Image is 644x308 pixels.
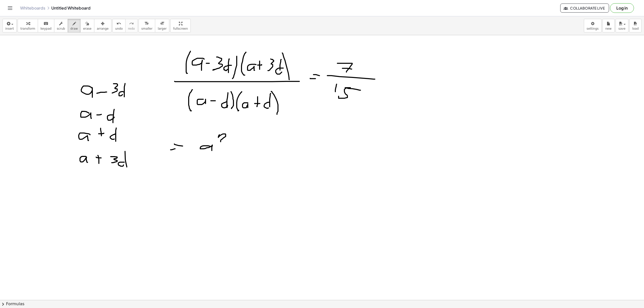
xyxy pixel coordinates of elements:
i: format_size [144,21,149,27]
button: insert [3,19,17,32]
button: format_sizelarger [155,19,169,32]
button: undoundo [112,19,126,32]
span: Collaborate Live [565,6,605,10]
span: undo [115,27,123,30]
span: smaller [141,27,152,30]
button: keyboardkeypad [38,19,54,32]
button: format_sizesmaller [139,19,155,32]
button: Toggle navigation [6,4,14,12]
button: save [616,19,628,32]
span: scrub [57,27,65,30]
span: save [618,27,625,30]
span: arrange [97,27,109,30]
button: settings [584,19,601,32]
span: settings [587,27,599,30]
span: insert [5,27,14,30]
button: draw [68,19,81,32]
button: redoredo [125,19,138,32]
button: load [629,19,641,32]
button: fullscreen [170,19,190,32]
span: erase [83,27,91,30]
a: Whiteboards [20,6,45,11]
span: load [632,27,639,30]
button: new [602,19,615,32]
span: draw [70,27,78,30]
button: erase [80,19,94,32]
button: scrub [54,19,68,32]
span: keypad [41,27,52,30]
button: Collaborate Live [560,4,609,13]
i: undo [116,21,121,27]
span: fullscreen [173,27,188,30]
i: keyboard [44,21,48,27]
span: transform [20,27,35,30]
button: Log in [610,3,634,13]
i: redo [129,21,134,27]
button: transform [18,19,38,32]
span: larger [158,27,167,30]
button: arrange [94,19,111,32]
span: new [605,27,612,30]
span: redo [128,27,135,30]
i: format_size [160,21,165,27]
